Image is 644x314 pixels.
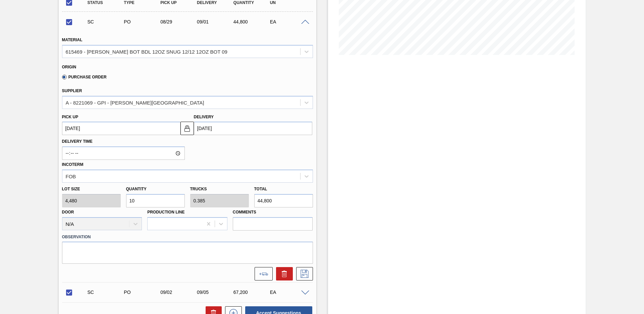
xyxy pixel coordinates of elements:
label: Delivery [194,115,214,119]
label: Pick up [62,115,78,119]
input: mm/dd/yyyy [62,122,180,135]
label: Quantity [126,187,147,191]
div: 44,800 [232,19,272,24]
label: Origin [62,65,76,69]
div: FOB [66,173,76,179]
label: Production Line [147,210,184,214]
label: Comments [233,207,313,217]
div: A - 8221069 - GPI - [PERSON_NAME][GEOGRAPHIC_DATA] [66,100,204,105]
label: Delivery Time [62,137,185,146]
label: Supplier [62,88,82,93]
div: Purchase order [122,290,163,295]
div: Type [122,0,163,5]
div: 67,200 [232,290,272,295]
label: Door [62,210,74,214]
div: 09/05/2025 [195,290,236,295]
div: Status [86,0,126,5]
div: Save Suggestion [293,267,313,280]
label: Purchase Order [62,75,107,79]
label: Incoterm [62,162,84,167]
label: Material [62,38,83,42]
div: 615469 - [PERSON_NAME] BOT BDL 12OZ SNUG 12/12 12OZ BOT 09 [66,49,227,54]
div: Quantity [232,0,272,5]
label: Total [254,187,267,191]
label: Trucks [190,187,207,191]
div: 09/02/2025 [159,290,199,295]
div: UN [268,0,309,5]
div: Delete Suggestion [273,267,293,280]
img: locked [183,124,191,132]
div: EA [268,19,309,24]
label: Observation [62,232,313,242]
input: mm/dd/yyyy [194,122,312,135]
div: Pick up [159,0,199,5]
div: 09/01/2025 [195,19,236,24]
div: Suggestion Created [86,290,126,295]
label: Lot size [62,184,121,194]
div: Suggestion Created [86,19,126,24]
div: Delivery [195,0,236,5]
div: 08/29/2025 [159,19,199,24]
div: Add to the load composition [251,267,273,280]
button: locked [180,122,194,135]
div: Purchase order [122,19,163,24]
div: EA [268,290,309,295]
